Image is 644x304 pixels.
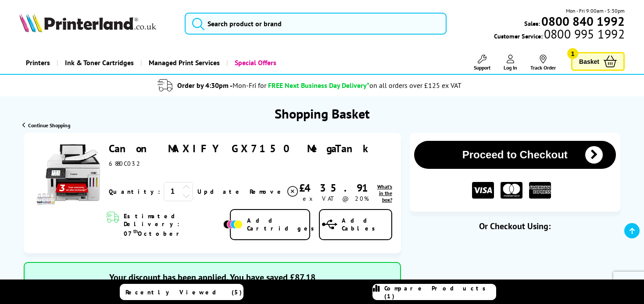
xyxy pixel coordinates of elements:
span: Your discount has been applied. You have saved £87.18 [109,272,315,283]
span: 1 [567,48,578,59]
span: Customer Service: [494,30,625,40]
span: Add Cartridges [247,217,319,232]
span: Log In [504,64,517,71]
img: Canon MAXIFY GX7150 MegaTank [36,142,101,207]
a: Recently Viewed (5) [120,284,243,300]
a: Log In [504,55,517,71]
span: Mon-Fri for [233,81,266,90]
input: Search product or brand [185,13,447,35]
a: Track Order [530,55,556,71]
span: Quantity: [109,188,160,196]
a: Support [474,55,490,71]
span: What's in the box? [377,183,392,203]
a: 0800 840 1992 [540,17,625,25]
img: VISA [472,182,494,199]
a: Continue Shopping [22,122,70,129]
img: Printerland Logo [19,13,156,32]
sup: th [133,228,138,234]
iframe: PayPal [427,246,603,276]
a: lnk_inthebox [372,183,392,203]
a: Managed Print Services [140,52,226,74]
b: 0800 840 1992 [541,13,625,29]
span: Add Cables [342,217,391,232]
span: Order by 4:30pm - [177,81,266,90]
span: Basket [579,56,599,67]
span: 0800 995 1992 [543,30,625,38]
span: Estimated Delivery: 07 October [124,212,221,238]
a: Delete item from your basket [250,185,299,198]
a: Printers [19,52,57,74]
span: Compare Products (1) [384,284,496,300]
img: American Express [529,182,551,199]
span: Support [474,64,490,71]
img: Add Cartridges [223,220,243,229]
span: Ink & Toner Cartridges [65,52,134,74]
img: MASTER CARD [501,182,522,199]
span: Sales: [524,19,540,28]
span: FREE Next Business Day Delivery* [268,81,369,90]
h1: Shopping Basket [275,105,370,122]
span: Remove [250,188,284,196]
a: Update [197,188,243,196]
span: ex VAT @ 20% [303,195,369,203]
li: modal_delivery [4,78,614,93]
a: Printerland Logo [19,13,174,34]
span: Mon - Fri 9:00am - 5:30pm [566,7,625,15]
span: 6880C032 [109,160,141,168]
div: on all orders over £125 ex VAT [369,81,462,90]
a: Ink & Toner Cartridges [57,52,140,74]
a: Special Offers [226,52,283,74]
a: Canon MAXIFY GX7150 MegaTank [109,142,374,155]
a: Compare Products (1) [372,284,496,300]
a: Basket 1 [571,52,625,71]
div: £435.91 [299,181,372,195]
span: Recently Viewed (5) [125,288,242,296]
button: Proceed to Checkout [414,141,616,169]
div: Or Checkout Using: [410,220,620,232]
span: Continue Shopping [28,122,70,129]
